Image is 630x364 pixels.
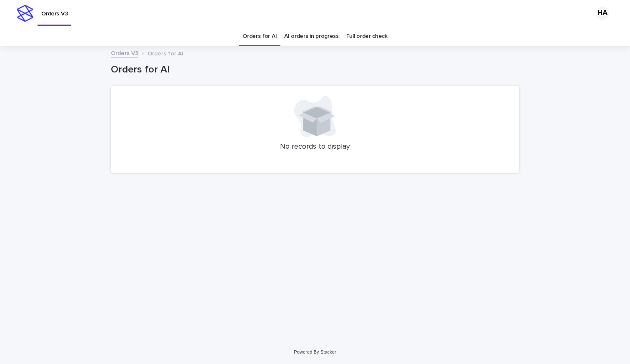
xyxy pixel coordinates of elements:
[242,27,277,46] a: Orders for AI
[346,27,387,46] a: Full order check
[111,64,519,76] h1: Orders for AI
[294,349,336,354] a: Powered By Stacker
[17,5,33,22] img: stacker-logo-s-only.png
[147,48,183,57] p: Orders for AI
[284,27,339,46] a: AI orders in progress
[121,142,509,152] p: No records to display
[111,48,138,57] a: Orders V3
[596,7,609,20] div: HA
